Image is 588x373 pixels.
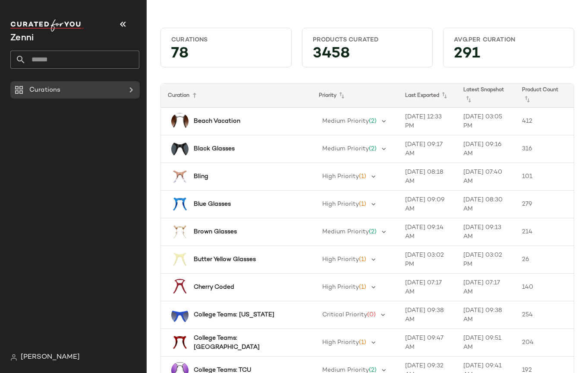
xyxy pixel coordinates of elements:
[21,352,80,363] span: [PERSON_NAME]
[456,301,515,329] td: [DATE] 09:38 AM
[398,191,457,218] td: [DATE] 09:09 AM
[456,191,515,218] td: [DATE] 08:30 AM
[322,146,369,152] span: Medium Priority
[171,196,189,213] img: 125516-eyeglasses-front-view.jpg
[171,140,189,158] img: 1165521-sunglasses-front-view.jpg
[515,329,574,357] td: 204
[194,172,208,181] b: Bling
[515,274,574,301] td: 140
[171,168,189,185] img: 4451815-eyeglasses-front-view.jpg
[398,329,457,357] td: [DATE] 09:47 AM
[194,117,240,126] b: Beach Vacation
[194,255,256,264] b: Butter Yellow Glasses
[322,229,369,235] span: Medium Priority
[322,256,359,263] span: High Priority
[10,19,84,32] img: cfy_white_logo.C9jOOHJF.svg
[515,301,574,329] td: 254
[194,227,237,236] b: Brown Glasses
[306,48,429,64] div: 3458
[456,83,515,108] th: Latest Snapshot
[194,200,231,209] b: Blue Glasses
[447,48,570,64] div: 291
[515,83,574,108] th: Product Count
[359,284,366,290] span: (1)
[398,218,457,246] td: [DATE] 09:14 AM
[359,173,366,180] span: (1)
[194,310,274,319] b: College Teams: [US_STATE]
[10,354,17,361] img: svg%3e
[515,135,574,163] td: 316
[515,191,574,218] td: 279
[171,223,189,241] img: 1911815-eyeglasses-front-view.jpg
[164,48,288,64] div: 78
[322,339,359,346] span: High Priority
[456,218,515,246] td: [DATE] 09:13 AM
[171,279,189,296] img: 1210218-eyeglasses-front-view.jpg
[10,34,34,43] span: Current Company Name
[369,146,377,152] span: (2)
[456,246,515,274] td: [DATE] 03:02 PM
[194,334,296,352] b: College Teams: [GEOGRAPHIC_DATA]
[312,83,398,108] th: Priority
[359,201,366,207] span: (1)
[322,201,359,207] span: High Priority
[515,246,574,274] td: 26
[515,218,574,246] td: 214
[359,339,366,346] span: (1)
[454,36,563,44] div: Avg.per Curation
[194,283,234,292] b: Cherry Coded
[322,118,369,124] span: Medium Priority
[456,274,515,301] td: [DATE] 07:17 AM
[29,85,60,95] span: Curations
[515,163,574,191] td: 101
[398,135,457,163] td: [DATE] 09:17 AM
[367,312,376,318] span: (0)
[171,334,189,351] img: 125518-eyeglasses-front-view.jpg
[322,284,359,290] span: High Priority
[194,144,235,153] b: Black Glasses
[456,329,515,357] td: [DATE] 09:51 AM
[171,251,189,268] img: 1210422-eyeglasses-front-view.jpg
[369,118,377,124] span: (2)
[398,83,457,108] th: Last Exported
[398,246,457,274] td: [DATE] 03:02 PM
[456,108,515,135] td: [DATE] 03:05 PM
[456,163,515,191] td: [DATE] 07:40 AM
[515,108,574,135] td: 412
[369,229,377,235] span: (2)
[171,36,281,44] div: Curations
[313,36,422,44] div: Products Curated
[398,163,457,191] td: [DATE] 08:18 AM
[161,83,312,108] th: Curation
[456,135,515,163] td: [DATE] 09:16 AM
[359,256,366,263] span: (1)
[322,312,367,318] span: Critical Priority
[398,274,457,301] td: [DATE] 07:17 AM
[398,108,457,135] td: [DATE] 12:33 PM
[398,301,457,329] td: [DATE] 09:38 AM
[322,173,359,180] span: High Priority
[171,306,189,324] img: LAC778S16-sunglasses-front-view.jpg
[171,113,189,130] img: 1152935-sunglasses-front-view.jpg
